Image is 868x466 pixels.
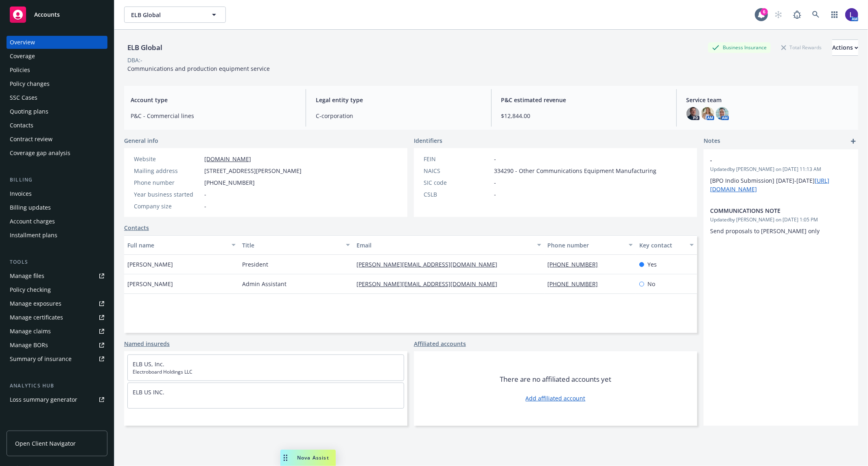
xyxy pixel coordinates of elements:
[7,283,107,296] a: Policy checking
[10,105,48,118] div: Quoting plans
[280,450,336,466] button: Nova Assist
[10,36,35,49] div: Overview
[204,190,206,199] span: -
[687,96,852,104] span: Service team
[494,178,496,187] span: -
[353,235,544,255] button: Email
[133,388,164,396] a: ELB US INC.
[7,422,107,431] div: Account settings
[10,119,33,132] div: Contacts
[704,149,858,200] div: -Updatedby [PERSON_NAME] on [DATE] 11:13 AM[BPO Indio Submission] [DATE]-[DATE][URL][DOMAIN_NAME]
[204,202,206,210] span: -
[127,65,270,72] span: Communications and production equipment service
[414,339,466,348] a: Affiliated accounts
[131,112,296,120] span: P&C - Commercial lines
[647,280,655,288] span: No
[526,394,586,403] a: Add affiliated account
[494,155,496,163] span: -
[204,155,251,163] a: [DOMAIN_NAME]
[716,107,729,120] img: photo
[544,235,636,255] button: Phone number
[242,241,341,249] div: Title
[494,190,496,199] span: -
[7,258,107,266] div: Tools
[808,7,824,23] a: Search
[7,63,107,77] a: Policies
[832,39,858,56] button: Actions
[10,339,48,352] div: Manage BORs
[204,166,302,175] span: [STREET_ADDRESS][PERSON_NAME]
[124,339,170,348] a: Named insureds
[7,269,107,282] a: Manage files
[124,235,239,255] button: Full name
[548,241,624,249] div: Phone number
[7,36,107,49] a: Overview
[124,136,158,145] span: General info
[424,190,491,199] div: CSLB
[134,178,201,187] div: Phone number
[7,133,107,146] a: Contract review
[7,311,107,324] a: Manage certificates
[10,269,44,282] div: Manage files
[710,216,852,223] span: Updated by [PERSON_NAME] on [DATE] 1:05 PM
[424,178,491,187] div: SIC code
[10,393,77,406] div: Loss summary generator
[710,227,820,235] span: Send proposals to [PERSON_NAME] only
[10,77,50,90] div: Policy changes
[414,136,442,145] span: Identifiers
[131,96,296,104] span: Account type
[7,176,107,184] div: Billing
[494,166,656,175] span: 334290 - Other Communications Equipment Manufacturing
[124,42,166,53] div: ELB Global
[10,91,37,104] div: SSC Cases
[10,297,61,310] div: Manage exposures
[134,155,201,163] div: Website
[548,280,605,288] a: [PHONE_NUMBER]
[639,241,685,249] div: Key contact
[636,235,697,255] button: Key contact
[10,325,51,338] div: Manage claims
[127,260,173,269] span: [PERSON_NAME]
[34,11,60,18] span: Accounts
[710,166,852,173] span: Updated by [PERSON_NAME] on [DATE] 11:13 AM
[7,325,107,338] a: Manage claims
[242,260,268,269] span: President
[704,200,858,242] div: COMMUNICATIONS NOTEUpdatedby [PERSON_NAME] on [DATE] 1:05 PMSend proposals to [PERSON_NAME] only
[7,147,107,160] a: Coverage gap analysis
[832,40,858,55] div: Actions
[10,215,55,228] div: Account charges
[761,8,768,15] div: 6
[127,241,227,249] div: Full name
[280,450,291,466] div: Drag to move
[424,155,491,163] div: FEIN
[204,178,255,187] span: [PHONE_NUMBER]
[710,156,831,164] span: -
[424,166,491,175] div: NAICS
[131,11,201,19] span: ELB Global
[134,202,201,210] div: Company size
[7,119,107,132] a: Contacts
[10,63,30,77] div: Policies
[710,206,831,215] span: COMMUNICATIONS NOTE
[239,235,354,255] button: Title
[7,187,107,200] a: Invoices
[708,42,771,53] div: Business Insurance
[7,297,107,310] a: Manage exposures
[10,147,70,160] div: Coverage gap analysis
[7,382,107,390] div: Analytics hub
[7,3,107,26] a: Accounts
[10,229,57,242] div: Installment plans
[127,56,142,64] div: DBA: -
[501,112,667,120] span: $12,844.00
[7,91,107,104] a: SSC Cases
[7,201,107,214] a: Billing updates
[10,201,51,214] div: Billing updates
[710,176,852,193] p: [BPO Indio Submission] [DATE]-[DATE]
[7,77,107,90] a: Policy changes
[10,352,72,365] div: Summary of insurance
[10,50,35,63] div: Coverage
[133,368,399,376] span: Electroboard Holdings LLC
[647,260,657,269] span: Yes
[7,393,107,406] a: Loss summary generator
